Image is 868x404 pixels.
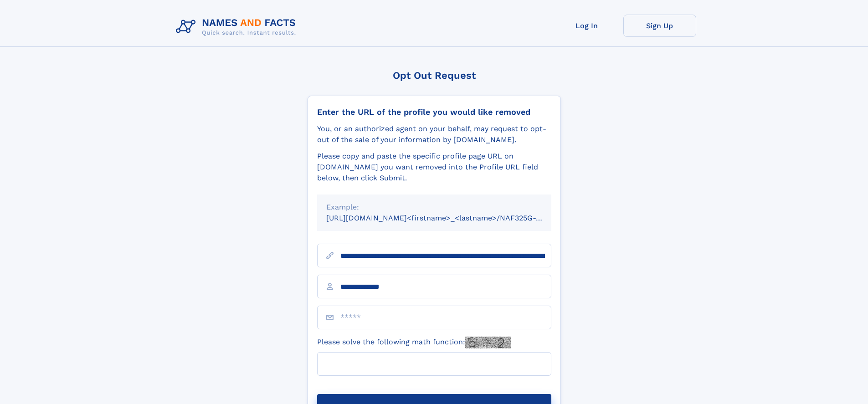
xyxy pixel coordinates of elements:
div: Please copy and paste the specific profile page URL on [DOMAIN_NAME] you want removed into the Pr... [317,151,551,184]
div: Example: [326,202,542,213]
div: Enter the URL of the profile you would like removed [317,107,551,117]
div: Opt Out Request [308,70,561,81]
img: Logo Names and Facts [172,15,303,39]
a: Log In [550,15,623,37]
a: Sign Up [623,15,696,37]
div: You, or an authorized agent on your behalf, may request to opt-out of the sale of your informatio... [317,123,551,145]
small: [URL][DOMAIN_NAME]<firstname>_<lastname>/NAF325G-xxxxxxxx [326,214,569,222]
label: Please solve the following math function: [317,337,511,348]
